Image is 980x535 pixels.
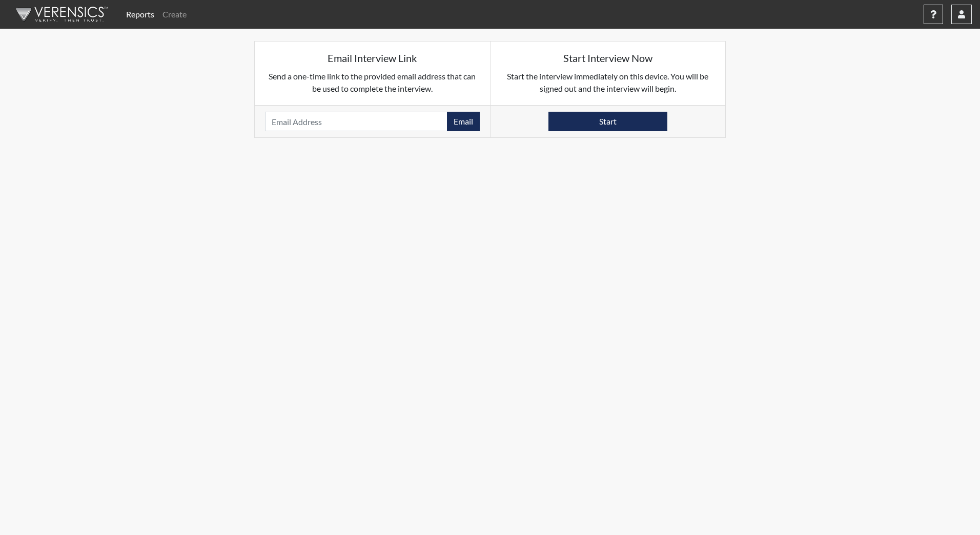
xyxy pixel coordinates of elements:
[122,4,158,25] a: Reports
[158,4,191,25] a: Create
[265,112,447,131] input: Email Address
[265,52,480,64] h5: Email Interview Link
[501,52,716,64] h5: Start Interview Now
[548,112,667,131] button: Start
[447,112,480,131] button: Email
[501,70,716,95] p: Start the interview immediately on this device. You will be signed out and the interview will begin.
[265,70,480,95] p: Send a one-time link to the provided email address that can be used to complete the interview.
